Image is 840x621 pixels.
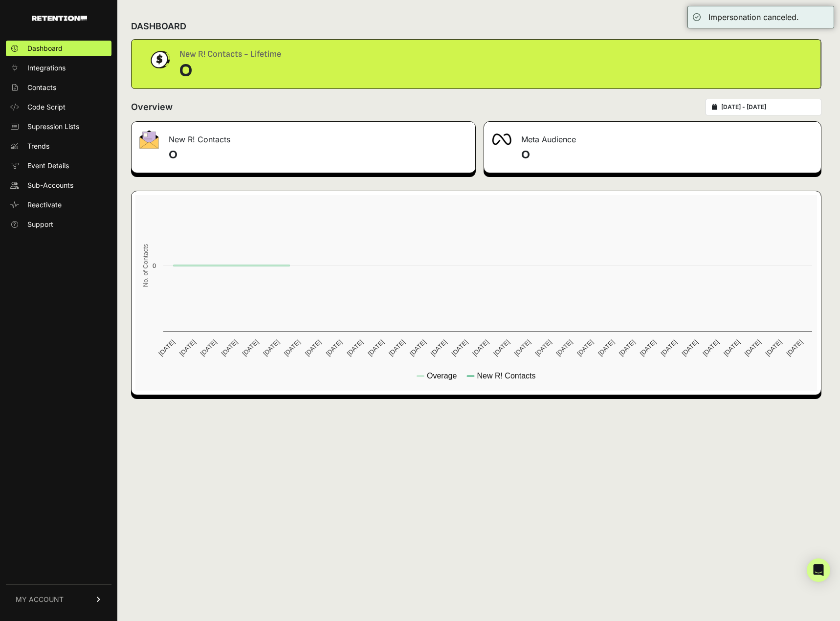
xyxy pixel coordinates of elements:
a: Integrations [6,60,111,76]
text: New R! Contacts [477,372,535,380]
span: Sub-Accounts [27,180,73,190]
text: [DATE] [534,338,553,357]
a: Event Details [6,158,111,174]
text: [DATE] [555,338,574,357]
h4: 0 [521,147,813,163]
text: [DATE] [429,338,448,357]
img: fa-envelope-19ae18322b30453b285274b1b8af3d052b27d846a4fbe8435d1a52b978f639a2.png [139,130,159,149]
text: [DATE] [387,338,406,357]
span: MY ACCOUNT [16,595,64,604]
text: [DATE] [722,338,741,357]
div: Impersonation canceled. [708,11,799,23]
text: [DATE] [639,338,658,357]
text: [DATE] [575,338,595,357]
text: [DATE] [597,338,616,357]
a: Contacts [6,80,111,95]
a: Code Script [6,99,111,115]
img: fa-meta-2f981b61bb99beabf952f7030308934f19ce035c18b003e963880cc3fabeebb7.png [492,133,511,145]
a: MY ACCOUNT [6,584,111,614]
text: [DATE] [199,338,218,357]
a: Dashboard [6,41,111,56]
text: Overage [427,372,457,380]
text: [DATE] [262,338,281,357]
text: [DATE] [785,338,804,357]
text: [DATE] [241,338,260,357]
text: [DATE] [618,338,637,357]
h2: DASHBOARD [131,20,186,33]
span: Support [27,220,53,229]
text: [DATE] [764,338,783,357]
h2: Overview [131,100,173,114]
text: [DATE] [178,338,197,357]
span: Contacts [27,83,56,92]
a: Sub-Accounts [6,177,111,193]
text: [DATE] [283,338,302,357]
a: Trends [6,138,111,154]
text: [DATE] [304,338,323,357]
text: 0 [153,262,156,269]
img: Retention.com [32,16,87,21]
h4: 0 [169,147,467,163]
text: [DATE] [471,338,490,357]
text: [DATE] [660,338,679,357]
text: [DATE] [680,338,699,357]
text: [DATE] [492,338,511,357]
text: [DATE] [450,338,469,357]
span: Supression Lists [27,122,79,132]
a: Supression Lists [6,119,111,134]
span: Dashboard [27,44,63,53]
a: Reactivate [6,197,111,213]
text: [DATE] [325,338,344,357]
span: Code Script [27,102,66,112]
text: [DATE] [701,338,720,357]
text: [DATE] [408,338,427,357]
span: Trends [27,141,49,151]
div: Meta Audience [484,122,821,151]
text: [DATE] [513,338,532,357]
img: dollar-coin-05c43ed7efb7bc0c12610022525b4bbbb207c7efeef5aecc26f025e68dcafac9.png [147,47,172,72]
text: [DATE] [346,338,365,357]
text: [DATE] [743,338,762,357]
div: Open Intercom Messenger [807,558,830,582]
text: [DATE] [157,338,176,357]
span: Event Details [27,161,69,171]
div: 0 [179,61,281,81]
text: No. of Contacts [142,244,149,287]
span: Integrations [27,63,66,73]
div: New R! Contacts [132,122,475,151]
text: [DATE] [220,338,239,357]
text: [DATE] [366,338,385,357]
span: Reactivate [27,200,62,210]
div: New R! Contacts - Lifetime [179,47,281,61]
a: Support [6,217,111,232]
